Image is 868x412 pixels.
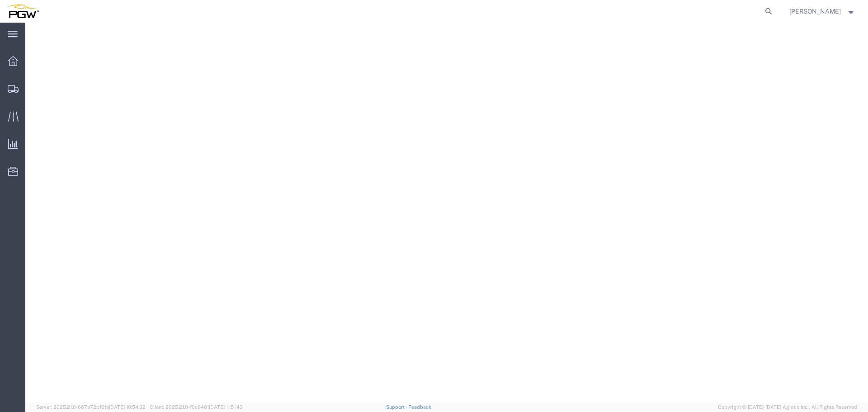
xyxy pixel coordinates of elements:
[209,404,243,410] span: [DATE] 11:51:43
[36,404,146,410] span: Server: 2025.21.0-667a72bf6fa
[109,404,146,410] span: [DATE] 10:54:32
[386,404,409,410] a: Support
[789,6,856,17] button: [PERSON_NAME]
[6,5,39,18] img: logo
[789,6,841,16] span: Phillip Thornton
[718,403,857,411] span: Copyright © [DATE]-[DATE] Agistix Inc., All Rights Reserved
[408,404,431,410] a: Feedback
[150,404,243,410] span: Client: 2025.21.0-f0c8481
[25,23,868,403] iframe: FS Legacy Container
